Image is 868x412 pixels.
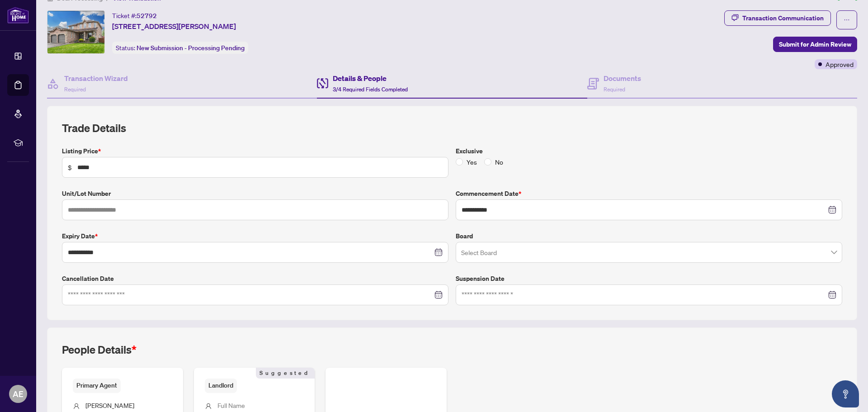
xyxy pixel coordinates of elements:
label: Suspension Date [456,274,842,284]
span: Required [604,86,625,93]
h4: Documents [604,73,641,84]
span: Full Name [217,401,245,409]
div: Status: [112,42,248,54]
h2: People Details [62,342,137,357]
button: Transaction Communication [724,10,831,26]
label: Unit/Lot Number [62,189,448,199]
label: Commencement Date [456,189,842,199]
button: Open asap [832,380,859,407]
span: No [491,157,507,167]
label: Board [456,231,842,241]
label: Listing Price [62,146,448,156]
span: [PERSON_NAME] [85,401,134,409]
div: Transaction Communication [742,11,824,25]
span: [STREET_ADDRESS][PERSON_NAME] [112,21,236,32]
span: Yes [463,157,481,167]
span: ellipsis [844,17,850,23]
span: $ [68,162,72,172]
span: 52792 [137,12,157,20]
h4: Details & People [333,73,408,84]
h2: Trade Details [62,121,842,135]
span: Suggested [256,368,315,379]
span: Approved [826,59,854,69]
img: IMG-S12399051_1.jpg [47,11,104,53]
button: Submit for Admin Review [773,37,857,52]
span: Required [64,86,86,93]
label: Exclusive [456,146,842,156]
h4: Transaction Wizard [64,73,128,84]
span: New Submission - Processing Pending [137,44,245,52]
span: Primary Agent [73,379,121,393]
label: Cancellation Date [62,274,448,284]
span: Submit for Admin Review [779,37,851,52]
img: logo [7,7,29,24]
span: Landlord [205,379,237,393]
div: Ticket #: [112,10,157,21]
span: AE [13,388,24,400]
label: Expiry Date [62,231,448,241]
span: 3/4 Required Fields Completed [333,86,408,93]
